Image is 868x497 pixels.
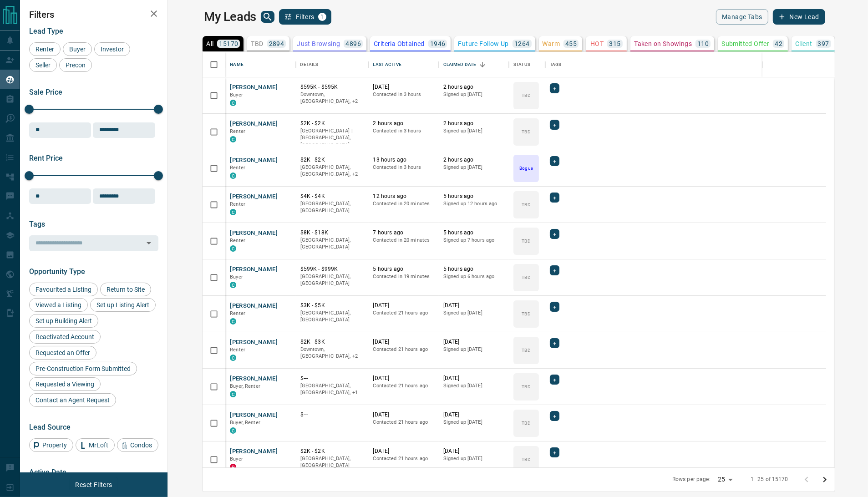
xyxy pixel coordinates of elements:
[443,265,504,273] p: 5 hours ago
[230,411,278,420] button: [PERSON_NAME]
[32,61,54,69] span: Seller
[300,120,364,127] p: $2K - $2K
[443,302,504,309] p: [DATE]
[32,317,95,325] span: Set up Building Alert
[269,41,284,47] p: 2894
[296,52,369,77] div: Details
[443,346,504,353] p: Signed up [DATE]
[29,283,98,296] div: Favourited a Listing
[374,41,425,47] p: Criteria Obtained
[230,310,245,316] span: Renter
[230,229,278,238] button: [PERSON_NAME]
[443,193,504,200] p: 5 hours ago
[373,156,434,164] p: 13 hours ago
[522,310,530,317] p: TBD
[29,154,63,162] span: Rent Price
[300,411,364,419] p: $---
[550,411,559,421] div: +
[553,266,556,275] span: +
[300,265,364,273] p: $599K - $999K
[300,455,364,469] p: [GEOGRAPHIC_DATA], [GEOGRAPHIC_DATA]
[373,52,401,77] div: Last Active
[553,339,556,348] span: +
[230,447,278,456] button: [PERSON_NAME]
[443,419,504,426] p: Signed up [DATE]
[443,309,504,317] p: Signed up [DATE]
[29,298,88,312] div: Viewed a Listing
[751,476,788,483] p: 1–25 of 15170
[230,375,278,383] button: [PERSON_NAME]
[32,333,97,340] span: Reactivated Account
[550,265,559,275] div: +
[32,380,97,388] span: Requested a Viewing
[716,9,768,25] button: Manage Tabs
[230,347,245,353] span: Renter
[230,338,278,347] button: [PERSON_NAME]
[550,447,559,457] div: +
[714,473,736,486] div: 25
[230,201,245,207] span: Renter
[66,46,89,53] span: Buyer
[345,41,361,47] p: 4896
[230,165,245,171] span: Renter
[300,83,364,91] p: $595K - $595K
[550,52,562,77] div: Tags
[29,58,57,72] div: Seller
[230,355,236,361] div: condos.ca
[634,41,692,47] p: Taken on Showings
[550,338,559,348] div: +
[93,301,152,309] span: Set up Listing Alert
[443,375,504,382] p: [DATE]
[300,346,364,360] p: Midtown | Central, Toronto
[230,100,236,106] div: condos.ca
[373,193,434,200] p: 12 hours ago
[373,127,434,135] p: Contacted in 3 hours
[816,471,834,489] button: Go to next page
[300,447,364,455] p: $2K - $2K
[509,52,545,77] div: Status
[522,456,530,463] p: TBD
[32,286,95,293] span: Favourited a Listing
[300,156,364,164] p: $2K - $2K
[29,9,158,20] h2: Filters
[90,298,156,312] div: Set up Listing Alert
[519,165,533,172] p: Bogus
[94,42,130,56] div: Investor
[230,245,236,252] div: condos.ca
[550,83,559,93] div: +
[373,382,434,390] p: Contacted 21 hours ago
[29,438,73,452] div: Property
[373,164,434,171] p: Contacted in 3 hours
[230,83,278,92] button: [PERSON_NAME]
[553,411,556,421] span: +
[476,58,489,71] button: Sort
[522,128,530,135] p: TBD
[373,411,434,419] p: [DATE]
[443,455,504,462] p: Signed up [DATE]
[443,338,504,346] p: [DATE]
[443,229,504,237] p: 5 hours ago
[261,11,274,23] button: search button
[300,237,364,251] p: [GEOGRAPHIC_DATA], [GEOGRAPHIC_DATA]
[29,220,45,228] span: Tags
[300,52,319,77] div: Details
[553,229,556,238] span: +
[430,41,446,47] p: 1946
[300,91,364,105] p: Toronto, Ottawa
[230,172,236,179] div: condos.ca
[565,41,577,47] p: 455
[443,164,504,171] p: Signed up [DATE]
[721,41,769,47] p: Submitted Offer
[32,46,57,53] span: Renter
[29,423,71,431] span: Lead Source
[443,156,504,164] p: 2 hours ago
[373,229,434,237] p: 7 hours ago
[553,157,556,166] span: +
[230,282,236,288] div: condos.ca
[373,419,434,426] p: Contacted 21 hours ago
[29,88,62,96] span: Sale Price
[230,193,278,201] button: [PERSON_NAME]
[373,91,434,98] p: Contacted in 3 hours
[522,201,530,208] p: TBD
[373,455,434,462] p: Contacted 21 hours ago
